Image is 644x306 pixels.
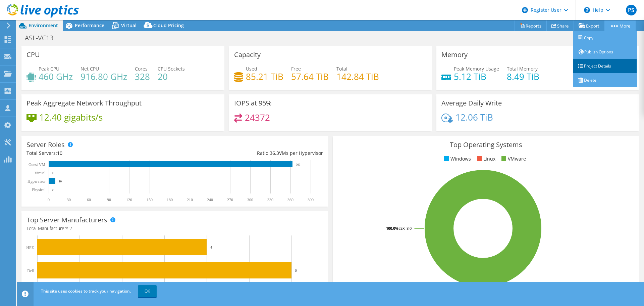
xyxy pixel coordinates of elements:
[267,198,273,202] text: 330
[57,150,62,156] span: 10
[22,34,64,42] h1: ASL-VC13
[187,198,193,202] text: 210
[138,285,157,297] a: OK
[52,188,54,191] text: 0
[308,198,314,202] text: 390
[80,65,99,72] span: Net CPU
[39,114,103,121] h4: 12.40 gigabits/s
[604,20,636,31] a: More
[87,198,91,202] text: 60
[441,99,502,107] h3: Average Daily Write
[442,155,471,163] li: Windows
[573,73,637,87] a: Delete
[454,65,499,72] span: Peak Memory Usage
[247,198,253,202] text: 300
[167,198,173,202] text: 180
[386,226,398,231] tspan: 100.0%
[29,22,58,29] span: Environment
[455,114,493,121] h4: 12.06 TiB
[234,99,272,107] h3: IOPS at 95%
[67,198,71,202] text: 30
[291,65,301,72] span: Free
[296,163,301,166] text: 363
[39,65,59,72] span: Peak CPU
[69,225,72,231] span: 2
[153,22,184,29] span: Cloud Pricing
[147,198,153,202] text: 150
[270,150,279,156] span: 36.3
[454,73,499,80] h4: 5.12 TiB
[175,149,323,157] div: Ratio: VMs per Hypervisor
[210,245,212,249] text: 4
[574,20,605,31] a: Export
[158,65,185,72] span: CPU Sockets
[75,22,104,29] span: Performance
[32,187,46,192] text: Physical
[245,114,270,121] h4: 24372
[28,179,46,184] text: Hypervisor
[336,65,347,72] span: Total
[234,51,261,58] h3: Capacity
[26,51,40,58] h3: CPU
[336,73,379,80] h4: 142.84 TiB
[26,141,65,148] h3: Server Roles
[126,198,132,202] text: 120
[441,51,468,58] h3: Memory
[121,22,137,29] span: Virtual
[573,45,637,59] a: Publish Options
[26,216,107,224] h3: Top Server Manufacturers
[227,198,233,202] text: 270
[41,288,131,294] span: This site uses cookies to track your navigation.
[291,73,329,80] h4: 57.64 TiB
[246,65,257,72] span: Used
[29,162,45,167] text: Guest VM
[287,198,293,202] text: 360
[507,73,539,80] h4: 8.49 TiB
[107,198,111,202] text: 90
[207,198,213,202] text: 240
[135,65,148,72] span: Cores
[295,268,297,272] text: 6
[573,59,637,73] a: Project Details
[475,155,495,163] li: Linux
[80,73,127,80] h4: 916.80 GHz
[59,180,62,183] text: 10
[26,245,34,250] text: HPE
[338,141,634,148] h3: Top Operating Systems
[584,7,590,13] svg: \n
[546,20,574,31] a: Share
[246,73,283,80] h4: 85.21 TiB
[500,155,526,163] li: VMware
[507,65,538,72] span: Total Memory
[26,225,323,232] h4: Total Manufacturers:
[26,99,142,107] h3: Peak Aggregate Network Throughput
[48,198,50,202] text: 0
[573,31,637,45] a: Copy
[626,5,637,15] span: PS
[35,171,46,175] text: Virtual
[158,73,185,80] h4: 20
[52,171,54,175] text: 0
[26,149,175,157] div: Total Servers:
[515,20,547,31] a: Reports
[27,268,34,273] text: Dell
[135,73,150,80] h4: 328
[39,73,73,80] h4: 460 GHz
[398,226,412,231] tspan: ESXi 8.0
